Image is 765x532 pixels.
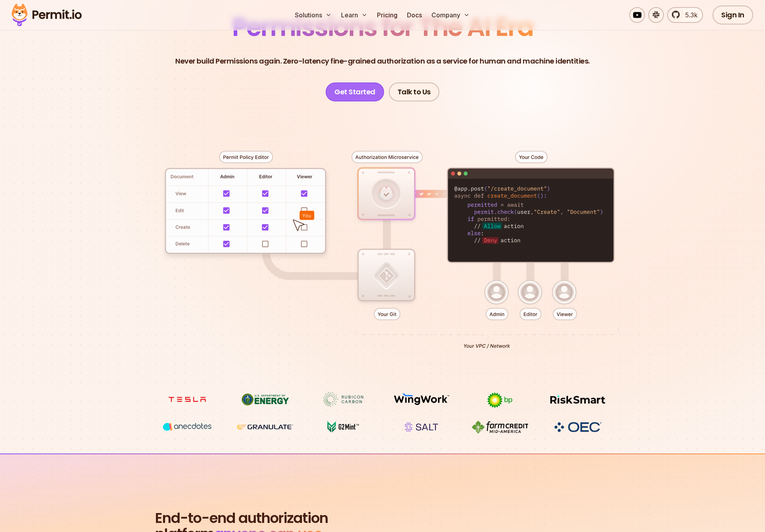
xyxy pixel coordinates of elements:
img: G2mint [314,420,373,435]
span: End-to-end authorization [155,510,328,526]
a: Get Started [326,82,384,101]
img: Wingwork [392,392,451,407]
img: US department of energy [236,392,295,407]
img: salt [392,420,451,435]
a: 5.3k [667,7,703,23]
a: Sign In [712,6,753,24]
img: Risksmart [548,392,607,407]
a: Talk to Us [389,82,439,101]
button: Company [428,7,473,23]
img: OEC [553,421,603,433]
span: 5.3k [681,10,697,20]
img: Granulate [236,420,295,435]
img: vega [157,420,217,434]
button: Solutions [292,7,335,23]
img: bp [470,392,529,408]
p: Never build Permissions again. Zero-latency fine-grained authorization as a service for human and... [175,56,590,67]
img: Rubicon [314,392,373,407]
img: Permit logo [8,2,85,28]
a: Pricing [374,7,401,23]
img: Farm Credit [470,420,529,435]
button: Learn [338,7,371,23]
img: tesla [157,392,217,407]
a: Docs [404,7,425,23]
